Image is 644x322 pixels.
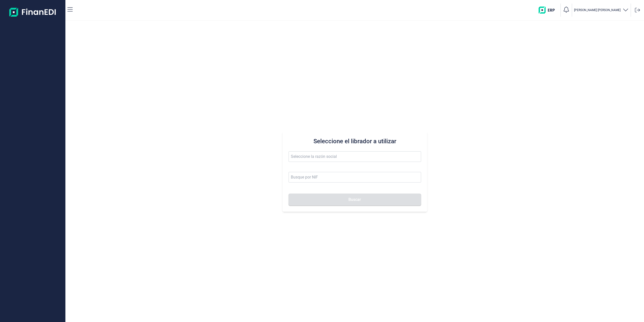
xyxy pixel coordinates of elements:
input: Busque por NIF [289,172,421,183]
img: erp [539,7,558,14]
span: Buscar [348,198,361,201]
input: Seleccione la razón social [289,151,421,162]
button: Buscar [289,194,421,206]
p: [PERSON_NAME] [PERSON_NAME] [574,8,621,12]
h3: Seleccione el librador a utilizar [289,137,421,145]
img: Logo de aplicación [9,4,56,20]
button: [PERSON_NAME] [PERSON_NAME] [574,7,629,14]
